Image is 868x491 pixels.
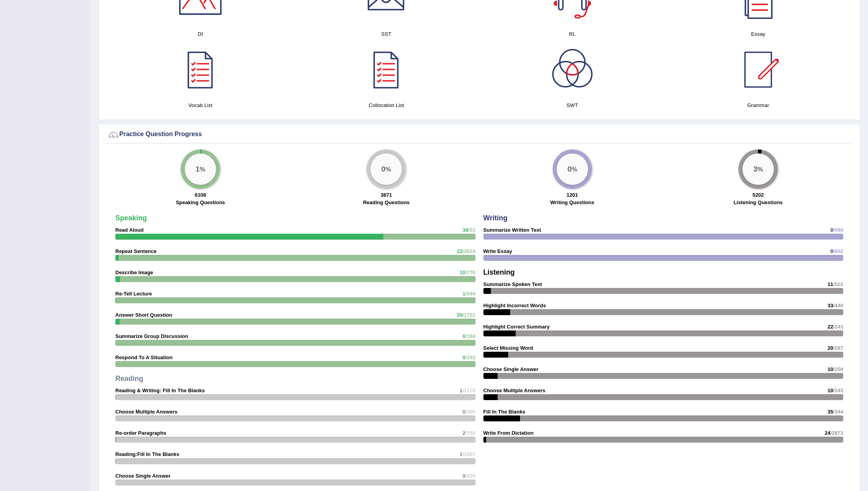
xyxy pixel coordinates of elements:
span: 11 [827,281,833,287]
span: /325 [465,473,475,479]
strong: Reading & Writing: Fill In The Blanks [115,388,205,393]
h4: Collocation List [297,101,475,109]
span: 24 [825,430,830,436]
big: 1 [196,165,200,174]
span: /51 [468,227,475,233]
strong: Re-Tell Lecture [115,291,152,297]
strong: Fill In The Blanks [483,409,526,415]
span: /602 [833,248,843,254]
span: /250 [833,366,843,372]
label: Writing Questions [550,199,594,206]
strong: Reading:Fill In The Blanks [115,451,180,457]
strong: Speaking [115,214,147,222]
span: /768 [465,430,475,436]
span: 10 [460,269,465,275]
strong: Highlight Correct Summary [483,324,550,330]
label: Listening Questions [733,199,783,206]
strong: Choose Single Answer [483,366,539,372]
span: /599 [833,227,843,233]
span: 0 [830,227,833,233]
div: % [185,153,216,185]
span: /1722 [463,312,476,318]
big: 0 [567,165,572,174]
span: /440 [833,303,843,308]
span: /344 [833,409,843,415]
strong: 5202 [752,192,764,198]
strong: Re-order Paragraphs [115,430,166,436]
h4: DI [111,30,289,38]
span: 20 [827,345,833,351]
strong: 1201 [566,192,578,198]
strong: Read Aloud [115,227,144,233]
span: 0 [463,354,465,360]
span: /194 [465,333,475,339]
strong: 6108 [195,192,206,198]
strong: Summarize Spoken Text [483,281,542,287]
span: /287 [833,345,843,351]
strong: Answer Short Question [115,312,172,318]
strong: Describe Image [115,269,153,275]
h4: Essay [669,30,847,38]
span: 10 [827,388,833,393]
strong: 3671 [381,192,392,198]
span: /243 [833,324,843,330]
span: 38 [463,227,468,233]
h4: Vocab List [111,101,289,109]
span: /2624 [463,248,476,254]
strong: Repeat Sentence [115,248,157,254]
strong: Write Essay [483,248,512,254]
span: 35 [827,409,833,415]
span: 1 [460,451,463,457]
strong: Choose Single Answer [115,473,170,479]
h4: SST [297,30,475,38]
strong: Summarize Group Discussion [115,333,188,339]
span: /305 [465,409,475,415]
strong: Highlight Incorrect Words [483,303,546,308]
h4: RL [483,30,661,38]
div: % [557,153,588,185]
span: 22 [457,248,462,254]
span: 0 [463,409,465,415]
span: 2 [463,430,465,436]
span: /192 [465,354,475,360]
div: Practice Question Progress [107,129,851,140]
strong: Select Missing Word [483,345,533,351]
span: 20 [457,312,462,318]
span: /2873 [830,430,843,436]
strong: Choose Multiple Answers [115,409,178,415]
strong: Write From Dictation [483,430,534,436]
span: 0 [830,248,833,254]
strong: Respond To A Situation [115,354,172,360]
strong: Reading [115,375,143,382]
span: 1 [460,388,463,393]
span: 22 [827,324,833,330]
label: Reading Questions [363,199,409,206]
label: Speaking Questions [176,199,225,206]
div: % [370,153,402,185]
strong: Summarize Written Text [483,227,541,233]
span: 0 [463,473,465,479]
span: /776 [465,269,475,275]
span: /522 [833,281,843,287]
big: 3 [753,165,757,174]
big: 0 [381,165,386,174]
h4: Grammar [669,101,847,109]
h4: SWT [483,101,661,109]
strong: Listening [483,268,515,276]
strong: Choose Multiple Answers [483,388,546,393]
span: 33 [827,303,833,308]
span: 0 [463,333,465,339]
div: % [742,153,774,185]
span: /243 [833,388,843,393]
span: 10 [827,366,833,372]
span: /1176 [463,388,476,393]
strong: Writing [483,214,508,222]
span: /1097 [463,451,476,457]
span: 1 [463,291,465,297]
span: /549 [465,291,475,297]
